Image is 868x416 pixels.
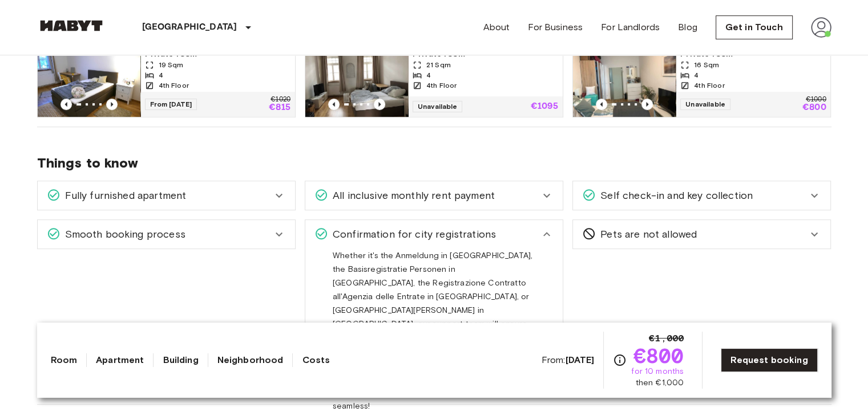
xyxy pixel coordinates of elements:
button: Previous image [641,99,653,110]
div: Pets are not allowed [573,220,830,248]
span: €800 [633,345,684,366]
span: 4th Floor [159,80,189,91]
span: 4 [694,70,699,80]
div: Fully furnished apartment [38,181,295,210]
a: Marketing picture of unit DE-02-007-002-02HFPrevious imagePrevious imagePrivate room21 Sqm44th Fl... [305,48,563,117]
p: €815 [269,103,290,112]
span: then €1,000 [636,377,684,389]
a: Marketing picture of unit DE-02-007-002-03HFPrevious imagePrevious imagePrivate room19 Sqm44th Fl... [37,48,296,117]
a: Blog [678,21,697,34]
span: 4 [159,70,163,80]
a: About [483,21,510,34]
span: Confirmation for city registrations [328,227,496,242]
span: 4th Floor [426,80,457,91]
button: Previous image [374,99,385,110]
img: Marketing picture of unit DE-02-007-002-01HF [573,48,676,117]
img: Marketing picture of unit DE-02-007-002-03HF [38,48,140,117]
p: €1095 [530,102,558,111]
a: For Landlords [601,21,660,34]
p: €1020 [271,96,290,103]
span: 16 Sqm [694,60,719,70]
p: €1000 [806,96,826,103]
b: [DATE] [565,354,594,365]
span: Fully furnished apartment [60,188,187,203]
span: Things to know [37,154,831,172]
button: Previous image [596,99,607,110]
span: Self check-in and key collection [596,188,753,203]
span: All inclusive monthly rent payment [328,188,495,203]
a: Get in Touch [716,15,793,39]
div: Smooth booking process [38,220,295,248]
button: Previous image [328,99,340,110]
div: Confirmation for city registrations [305,220,563,248]
button: Previous image [106,99,118,110]
span: 21 Sqm [426,60,451,70]
a: Costs [302,353,330,367]
div: All inclusive monthly rent payment [305,181,563,210]
span: Pets are not allowed [596,227,697,242]
a: Request booking [721,348,817,372]
a: Apartment [96,353,144,367]
button: Previous image [60,99,72,110]
svg: Check cost overview for full price breakdown. Please note that discounts apply to new joiners onl... [613,353,627,367]
span: €1,000 [649,332,684,345]
a: Marketing picture of unit DE-02-007-002-01HFPrevious imagePrevious imagePrivate room16 Sqm44th Fl... [572,48,831,117]
img: Marketing picture of unit DE-02-007-002-02HF [305,48,408,117]
span: From [DATE] [145,99,197,110]
span: From: [542,354,595,366]
img: Habyt [37,20,106,31]
span: 4 [426,70,431,80]
p: [GEOGRAPHIC_DATA] [142,21,237,34]
img: avatar [811,17,831,38]
div: Self check-in and key collection [573,181,830,210]
span: for 10 months [631,366,684,377]
a: Building [163,353,198,367]
span: Smooth booking process [60,227,185,242]
p: €800 [802,103,826,112]
span: 4th Floor [694,80,724,91]
span: Unavailable [680,99,730,110]
a: Neighborhood [217,353,284,367]
span: Unavailable [413,101,463,112]
a: For Business [528,21,583,34]
a: Room [51,353,78,367]
span: 19 Sqm [159,60,184,70]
